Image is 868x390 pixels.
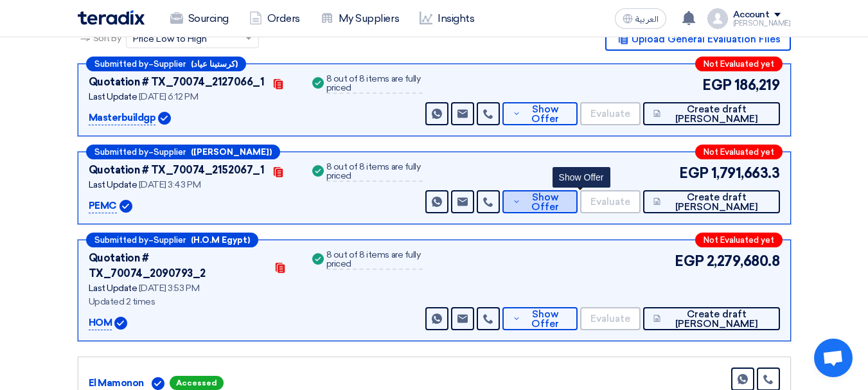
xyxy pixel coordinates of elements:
[524,193,567,212] span: Show Offer
[524,105,567,124] span: Show Offer
[310,4,409,33] a: My Suppliers
[326,75,423,94] div: 8 out of 8 items are fully priced
[664,193,769,212] span: Create draft [PERSON_NAME]
[643,307,780,330] button: Create draft [PERSON_NAME]
[86,57,246,71] div: –
[733,20,791,27] div: [PERSON_NAME]
[707,8,728,29] img: profile_test.png
[89,163,265,178] div: Quotation # TX_70074_2152067_1
[158,112,171,125] img: Verified Account
[89,251,266,281] div: Quotation # TX_70074_2090793_2
[160,4,239,33] a: Sourcing
[78,10,145,25] img: Teradix logo
[704,60,774,68] span: Not Evaluated yet
[89,283,137,294] span: Last Update
[89,75,265,90] div: Quotation # TX_70074_2127066_1
[409,4,484,33] a: Insights
[590,197,630,207] span: Evaluate
[139,283,199,294] span: [DATE] 3:53 PM
[326,163,423,182] div: 8 out of 8 items are fully priced
[524,310,567,329] span: Show Offer
[679,163,709,184] span: EGP
[711,163,780,184] span: 1,791,663.3
[704,148,774,156] span: Not Evaluated yet
[89,111,156,126] p: Masterbuildgp
[675,251,704,272] span: EGP
[86,233,258,247] div: –
[664,105,769,124] span: Create draft [PERSON_NAME]
[89,199,117,214] p: PEMC
[707,251,780,272] span: 2,279,680.8
[814,339,853,377] a: Open chat
[120,200,132,213] img: Verified Account
[89,295,294,308] div: Updated 2 times
[89,91,137,102] span: Last Update
[635,15,659,24] span: العربية
[502,307,578,330] button: Show Offer
[733,10,770,21] div: Account
[553,167,610,188] div: Show Offer
[133,32,207,46] span: Price Low to High
[89,315,112,331] p: HOM
[94,148,148,156] span: Submitted by
[114,317,127,330] img: Verified Account
[154,60,186,68] span: Supplier
[615,8,666,29] button: العربية
[605,28,791,51] button: Upload General Evaluation Files
[590,109,630,119] span: Evaluate
[139,91,198,102] span: [DATE] 6:12 PM
[590,314,630,324] span: Evaluate
[664,310,769,329] span: Create draft [PERSON_NAME]
[86,145,280,159] div: –
[643,102,780,125] button: Create draft [PERSON_NAME]
[170,376,224,390] span: Accessed
[326,251,423,270] div: 8 out of 8 items are fully priced
[502,102,578,125] button: Show Offer
[704,236,774,244] span: Not Evaluated yet
[94,236,148,244] span: Submitted by
[191,60,238,68] b: (كرستينا عياد)
[239,4,310,33] a: Orders
[154,148,186,156] span: Supplier
[191,236,250,244] b: (H.O.M Egypt)
[502,190,578,213] button: Show Offer
[93,31,121,45] span: Sort By
[702,75,732,96] span: EGP
[580,102,641,125] button: Evaluate
[94,60,148,68] span: Submitted by
[580,190,641,213] button: Evaluate
[734,75,780,96] span: 186,219
[152,377,164,390] img: Verified Account
[154,236,186,244] span: Supplier
[191,148,272,156] b: ([PERSON_NAME])
[89,179,137,190] span: Last Update
[643,190,780,213] button: Create draft [PERSON_NAME]
[139,179,200,190] span: [DATE] 3:43 PM
[580,307,641,330] button: Evaluate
